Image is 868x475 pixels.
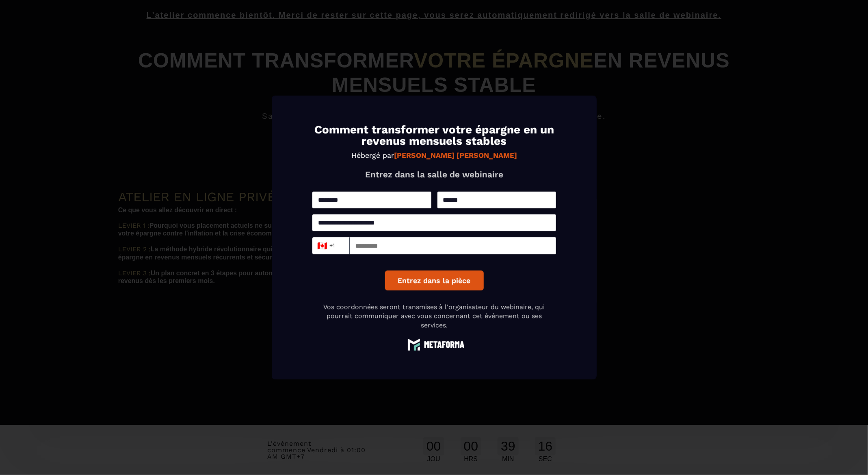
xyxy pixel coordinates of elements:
div: Search for option [312,237,350,254]
input: Search for option [336,240,342,252]
span: +1 [317,240,334,251]
p: Entrez dans la salle de webinaire [312,169,556,179]
p: Vos coordonnées seront transmises à l'organisateur du webinaire, qui pourrait communiquer avec vo... [312,303,556,330]
button: Entrez dans la pièce [385,270,483,290]
img: logo [404,338,465,351]
span: 🇨🇦 [317,240,327,251]
h1: Comment transformer votre épargne en un revenus mensuels stables [312,124,556,147]
strong: [PERSON_NAME] [PERSON_NAME] [394,151,517,159]
p: Hébergé par [312,151,556,159]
